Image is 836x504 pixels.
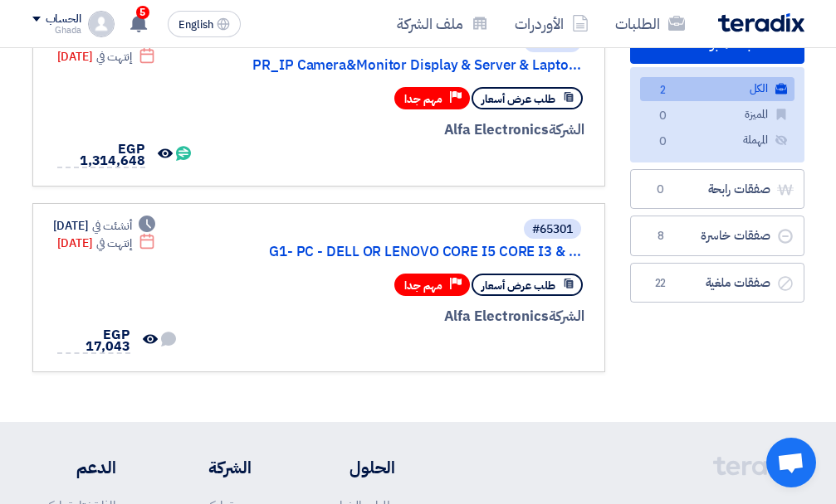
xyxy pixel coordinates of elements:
div: [DATE] [53,217,156,235]
div: Alfa Electronics [206,119,584,141]
span: 2 [653,82,673,99]
a: صفقات خاسرة8 [630,216,804,256]
div: الحساب [46,12,81,27]
div: #65454 [532,37,573,49]
span: 8 [651,228,671,245]
span: أنشئت في [92,217,132,235]
span: 22 [651,275,671,292]
span: مهم جدا [404,91,442,107]
span: 0 [653,108,673,125]
a: صفقات رابحة0 [630,169,804,210]
span: 0 [651,182,671,198]
a: المهملة [640,128,794,153]
div: #65301 [532,224,573,235]
button: English [168,11,241,37]
span: إنتهت في [96,48,132,65]
span: الشركة [549,306,584,327]
div: [DATE] [57,235,156,252]
a: ملف الشركة [384,4,501,43]
a: الطلبات [602,4,698,43]
span: الشركة [549,119,584,140]
span: English [178,19,213,31]
div: دردشة مفتوحة [766,438,816,487]
span: EGP 1,314,648 [80,139,145,171]
div: [DATE] [57,48,156,65]
a: G1- PC - DELL OR LENOVO CORE I5 CORE I3 & ... [249,245,581,259]
a: الكل [640,77,794,101]
div: Alfa Electronics [191,306,584,327]
a: المميزة [640,103,794,127]
span: 0 [653,133,673,151]
a: PR_IP Camera&Monitor Display & Server & Lapto... [249,58,581,73]
span: إنتهت في [96,235,132,252]
span: EGP 17,043 [86,325,130,356]
span: مهم جدا [404,278,442,293]
div: Ghada [32,26,81,35]
img: Teradix logo [718,13,804,32]
li: الشركة [165,455,252,480]
span: طلب عرض أسعار [482,91,555,107]
span: طلب عرض أسعار [482,278,555,293]
img: profile_test.png [88,11,115,37]
li: الدعم [32,455,116,480]
span: 5 [136,6,149,19]
a: الأوردرات [501,4,602,43]
a: صفقات ملغية22 [630,263,804,303]
li: الحلول [301,455,395,480]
